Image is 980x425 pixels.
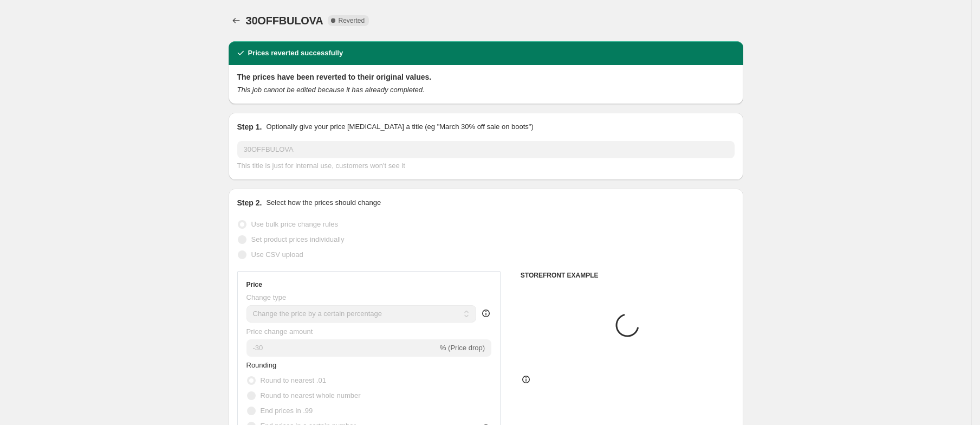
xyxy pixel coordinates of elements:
span: End prices in .99 [261,407,313,415]
span: Price change amount [246,327,313,336]
span: This title is just for internal use, customers won't see it [237,162,405,170]
h2: Step 2. [237,197,262,208]
p: Optionally give your price [MEDICAL_DATA] a title (eg "March 30% off sale on boots") [266,121,533,132]
h3: Price [246,280,262,289]
h6: STOREFRONT EXAMPLE [521,271,735,280]
span: 30OFFBULOVA [246,15,323,27]
input: -15 [246,339,438,357]
span: Change type [246,293,287,301]
h2: The prices have been reverted to their original values. [237,72,735,82]
span: Round to nearest whole number [261,391,361,400]
div: help [481,308,491,319]
span: Use bulk price change rules [251,220,338,228]
i: This job cannot be edited because it has already completed. [237,86,425,94]
h2: Prices reverted successfully [248,48,343,59]
span: % (Price drop) [440,344,485,352]
button: Price change jobs [229,13,244,28]
span: Use CSV upload [251,250,303,259]
span: Rounding [246,361,277,369]
p: Select how the prices should change [266,197,381,208]
span: Round to nearest .01 [261,376,326,384]
h2: Step 1. [237,121,262,132]
span: Reverted [339,16,365,25]
input: 30% off holiday sale [237,141,735,158]
span: Set product prices individually [251,235,345,243]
